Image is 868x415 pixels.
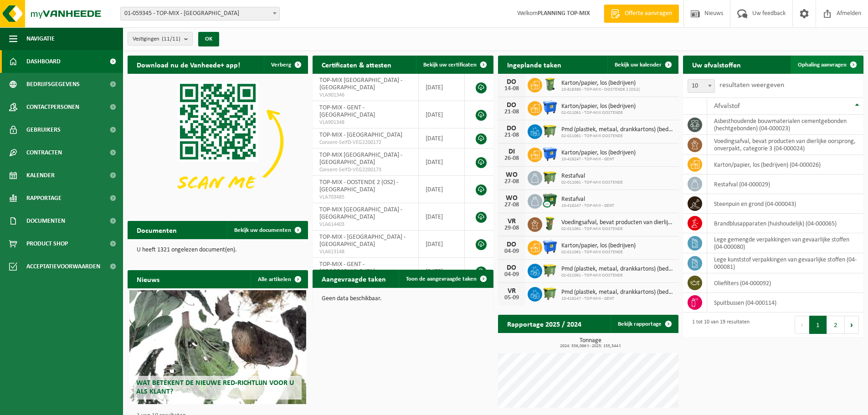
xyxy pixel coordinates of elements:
[604,5,679,23] a: Offerte aanvragen
[26,210,65,232] span: Documenten
[399,270,493,288] a: Toon de aangevraagde taken
[503,338,678,348] h3: Tonnage
[503,102,521,109] div: DO
[503,155,521,162] div: 26-08
[198,32,219,46] button: OK
[419,128,465,149] td: [DATE]
[683,56,750,73] h2: Uw afvalstoffen
[707,194,863,214] td: steenpuin en grond (04-000043)
[503,171,521,179] div: WO
[607,56,678,74] a: Bekijk uw kalender
[561,126,674,133] span: Pmd (plastiek, metaal, drankkartons) (bedrijven)
[503,295,521,301] div: 05-09
[542,193,558,208] img: WB-1100-CU
[503,195,521,202] div: WO
[561,80,640,87] span: Karton/papier, los (bedrijven)
[406,276,477,282] span: Toon de aangevraagde taken
[503,86,521,92] div: 14-08
[503,272,521,278] div: 04-09
[26,27,55,50] span: Navigatie
[26,164,55,187] span: Kalender
[319,261,375,275] span: TOP-MIX - GENT - [GEOGRAPHIC_DATA]
[313,56,401,73] h2: Certificaten & attesten
[561,203,614,209] span: 10-418247 - TOP-MIX - GENT
[271,62,291,68] span: Verberg
[791,56,863,74] a: Ophaling aanvragen
[503,148,521,155] div: DI
[26,187,62,210] span: Rapportage
[503,241,521,248] div: DO
[26,118,61,141] span: Gebruikers
[707,293,863,313] td: spuitbussen (04-000114)
[319,132,402,138] span: TOP-MIX - [GEOGRAPHIC_DATA]
[714,102,740,110] span: Afvalstof
[503,218,521,225] div: VR
[622,9,674,18] span: Offerte aanvragen
[423,62,477,68] span: Bekijk uw certificaten
[542,146,558,162] img: WB-1100-HPE-BE-01
[561,273,674,278] span: 02-011061 - TOP-MIX OOSTENDE
[542,216,558,231] img: WB-0060-HPE-GN-50
[561,250,636,255] span: 02-011061 - TOP-MIX OOSTENDE
[538,10,590,17] strong: PLANNING TOP-MIX
[498,315,591,333] h2: Rapportage 2025 / 2024
[419,203,465,231] td: [DATE]
[319,194,411,201] span: VLA703485
[26,232,68,255] span: Product Shop
[503,248,521,255] div: 04-09
[419,74,465,101] td: [DATE]
[419,258,465,285] td: [DATE]
[136,379,294,395] span: Wat betekent de nieuwe RED-richtlijn voor u als klant?
[319,152,402,166] span: TOP-MIX [GEOGRAPHIC_DATA] - [GEOGRAPHIC_DATA]
[798,62,847,68] span: Ophaling aanvragen
[688,79,715,93] span: 10
[503,109,521,115] div: 21-08
[26,50,61,73] span: Dashboard
[542,169,558,185] img: WB-1100-HPE-GN-50
[707,233,863,253] td: lege gemengde verpakkingen van gevaarlijke stoffen (04-000080)
[719,82,784,89] label: resultaten weergeven
[707,273,863,293] td: oliefilters (04-000092)
[121,7,279,20] span: 01-059345 - TOP-MIX - Oostende
[615,62,662,68] span: Bekijk uw kalender
[322,296,484,302] p: Geen data beschikbaar.
[128,221,186,239] h2: Documenten
[419,101,465,128] td: [DATE]
[503,125,521,132] div: DO
[561,196,614,203] span: Restafval
[503,202,521,208] div: 27-08
[129,290,306,404] a: Wat betekent de nieuwe RED-richtlijn voor u als klant?
[503,287,521,295] div: VR
[561,180,623,185] span: 02-011061 - TOP-MIX OOSTENDE
[264,56,307,74] button: Verberg
[503,225,521,231] div: 29-08
[561,296,674,302] span: 10-418247 - TOP-MIX - GENT
[707,155,863,174] td: karton/papier, los (bedrijven) (04-000026)
[503,344,678,348] span: 2024: 556,066 t - 2025: 155,544 t
[128,32,193,46] button: Vestigingen(11/11)
[561,266,674,273] span: Pmd (plastiek, metaal, drankkartons) (bedrijven)
[133,32,180,46] span: Vestigingen
[137,247,299,253] p: U heeft 1321 ongelezen document(en).
[319,77,402,91] span: TOP-MIX [GEOGRAPHIC_DATA] - [GEOGRAPHIC_DATA]
[128,74,308,209] img: Download de VHEPlus App
[561,103,636,110] span: Karton/papier, los (bedrijven)
[319,248,411,256] span: VLA613148
[795,316,809,334] button: Previous
[319,234,406,248] span: TOP-MIX - [GEOGRAPHIC_DATA] - [GEOGRAPHIC_DATA]
[26,141,62,164] span: Contracten
[561,226,674,232] span: 02-011061 - TOP-MIX OOSTENDE
[234,227,291,233] span: Bekijk uw documenten
[611,315,678,333] a: Bekijk rapportage
[162,36,180,42] count: (11/11)
[503,264,521,272] div: DO
[319,139,411,146] span: Consent-SelfD-VEG2200172
[688,80,714,92] span: 10
[561,149,636,157] span: Karton/papier, los (bedrijven)
[561,133,674,139] span: 02-011061 - TOP-MIX OOSTENDE
[319,104,375,118] span: TOP-MIX - GENT - [GEOGRAPHIC_DATA]
[319,92,411,99] span: VLA901346
[561,157,636,162] span: 10-418247 - TOP-MIX - GENT
[26,73,80,96] span: Bedrijfsgegevens
[809,316,827,334] button: 1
